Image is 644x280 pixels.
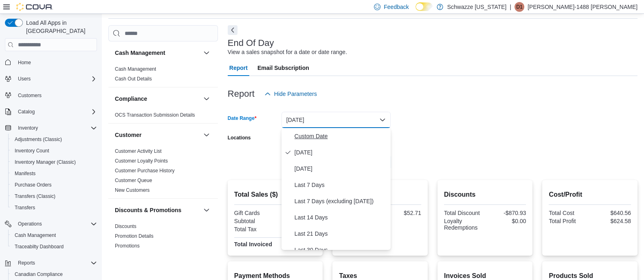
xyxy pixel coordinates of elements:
[8,145,100,156] button: Inventory Count
[15,74,97,84] span: Users
[115,112,195,118] span: OCS Transaction Submission Details
[108,64,218,87] div: Cash Management
[228,115,257,122] label: Date Range
[15,148,49,154] span: Inventory Count
[18,59,31,66] span: Home
[11,230,97,240] span: Cash Management
[18,260,35,266] span: Reports
[11,180,97,190] span: Purchase Orders
[15,123,97,133] span: Inventory
[8,269,100,280] button: Canadian Compliance
[444,190,526,200] h2: Discounts
[11,180,55,190] a: Purchase Orders
[277,218,317,224] div: $1,265.14
[18,76,31,82] span: Users
[115,49,200,57] button: Cash Management
[115,76,152,82] a: Cash Out Details
[115,66,156,72] span: Cash Management
[11,135,97,144] span: Adjustments (Classic)
[11,146,97,156] span: Inventory Count
[115,112,195,118] a: OCS Transaction Submission Details
[115,223,136,230] span: Discounts
[277,210,317,216] div: $0.00
[2,106,100,117] button: Catalog
[11,169,97,178] span: Manifests
[15,74,34,84] button: Users
[8,179,100,191] button: Purchase Orders
[277,226,317,232] div: $200.24
[108,110,218,123] div: Compliance
[11,157,79,167] a: Inventory Manager (Classic)
[11,203,38,213] a: Transfers
[23,19,97,35] span: Load All Apps in [GEOGRAPHIC_DATA]
[415,2,433,11] input: Dark Mode
[234,210,274,216] div: Gift Cards
[234,226,274,232] div: Total Tax
[228,89,255,99] h3: Report
[11,269,66,279] a: Canadian Compliance
[115,243,140,249] span: Promotions
[15,232,56,239] span: Cash Management
[382,210,421,216] div: $52.71
[11,230,59,240] a: Cash Management
[11,191,97,201] span: Transfers (Classic)
[295,148,387,157] span: [DATE]
[591,210,631,216] div: $640.56
[228,48,347,56] div: View a sales snapshot for a date or date range.
[108,221,218,254] div: Discounts & Promotions
[2,122,100,134] button: Inventory
[277,241,317,247] div: $1,465.38
[115,158,168,164] a: Customer Loyalty Points
[487,210,526,216] div: -$870.93
[15,193,55,200] span: Transfers (Classic)
[234,241,272,247] strong: Total Invoiced
[295,180,387,190] span: Last 7 Days
[528,2,637,12] p: [PERSON_NAME]-1488 [PERSON_NAME]
[115,131,200,139] button: Customer
[295,229,387,239] span: Last 21 Days
[15,136,62,143] span: Adjustments (Classic)
[202,130,211,140] button: Customer
[115,131,141,139] h3: Customer
[15,219,45,229] button: Operations
[115,95,147,103] h3: Compliance
[15,258,97,268] span: Reports
[281,112,391,128] button: [DATE]
[15,58,34,67] a: Home
[115,76,152,82] span: Cash Out Details
[115,206,181,214] h3: Discounts & Promotions
[18,125,38,131] span: Inventory
[115,243,140,249] a: Promotions
[8,134,100,145] button: Adjustments (Classic)
[15,271,63,278] span: Canadian Compliance
[549,210,588,216] div: Total Cost
[15,107,97,117] span: Catalog
[234,218,274,224] div: Subtotal
[15,90,97,100] span: Customers
[234,190,317,200] h2: Total Sales ($)
[18,221,42,227] span: Operations
[384,3,409,11] span: Feedback
[2,73,100,85] button: Users
[15,243,64,250] span: Traceabilty Dashboard
[8,191,100,202] button: Transfers (Classic)
[115,49,165,57] h3: Cash Management
[228,25,237,35] button: Next
[202,205,211,215] button: Discounts & Promotions
[415,11,416,11] span: Dark Mode
[15,219,97,229] span: Operations
[18,109,35,115] span: Catalog
[15,159,76,165] span: Inventory Manager (Classic)
[115,233,154,239] span: Promotion Details
[295,245,387,255] span: Last 30 Days
[108,146,218,198] div: Customer
[115,158,168,164] span: Customer Loyalty Points
[510,2,511,12] p: |
[115,206,200,214] button: Discounts & Promotions
[444,210,484,216] div: Total Discount
[15,204,35,211] span: Transfers
[487,218,526,224] div: $0.00
[115,148,162,154] span: Customer Activity List
[295,131,387,141] span: Custom Date
[11,191,59,201] a: Transfers (Classic)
